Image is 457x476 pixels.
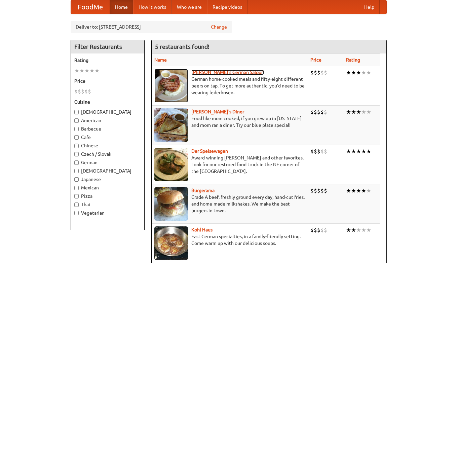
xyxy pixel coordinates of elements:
label: [DEMOGRAPHIC_DATA] [74,168,141,174]
a: Home [110,0,133,14]
input: Czech / Slovak [74,152,79,156]
li: ★ [366,108,371,116]
p: Food like mom cooked, if you grew up in [US_STATE] and mom ran a diner. Try our blue plate special! [154,115,305,129]
a: Who we are [172,0,207,14]
li: ★ [366,187,371,194]
input: American [74,118,79,123]
li: $ [310,108,314,116]
input: [DEMOGRAPHIC_DATA] [74,169,79,173]
li: ★ [356,108,361,116]
li: ★ [346,69,351,76]
li: $ [314,226,317,234]
b: Burgerama [191,188,215,193]
input: Pizza [74,194,79,198]
a: Rating [346,57,360,63]
li: $ [314,148,317,155]
img: burgerama.jpg [154,187,188,221]
h5: Rating [74,57,141,64]
ng-pluralize: 5 restaurants found! [155,43,210,50]
li: $ [324,226,327,234]
p: East German specialties, in a family-friendly setting. Come warm up with our delicious soups. [154,233,305,247]
img: speisewagen.jpg [154,148,188,181]
li: ★ [94,67,100,74]
li: ★ [361,148,366,155]
li: ★ [346,187,351,194]
li: ★ [366,226,371,234]
li: ★ [89,67,94,74]
li: ★ [79,67,84,74]
a: [PERSON_NAME]'s Diner [191,109,244,114]
li: $ [320,187,324,194]
li: ★ [346,108,351,116]
p: German home-cooked meals and fifty-eight different beers on tap. To get more authentic, you'd nee... [154,76,305,96]
li: $ [314,187,317,194]
li: $ [310,226,314,234]
li: $ [81,88,84,95]
li: $ [324,108,327,116]
img: sallys.jpg [154,108,188,142]
label: Barbecue [74,125,141,132]
li: $ [320,148,324,155]
label: Chinese [74,142,141,149]
input: German [74,160,79,165]
input: Mexican [74,186,79,190]
li: $ [84,88,88,95]
a: Recipe videos [207,0,247,14]
label: Cafe [74,134,141,141]
label: Mexican [74,184,141,191]
li: $ [317,148,320,155]
a: Help [359,0,380,14]
div: Deliver to: [STREET_ADDRESS] [71,21,232,33]
li: ★ [361,69,366,76]
li: $ [78,88,81,95]
p: Grade A beef, freshly ground every day, hand-cut fries, and home-made milkshakes. We make the bes... [154,194,305,214]
li: ★ [356,187,361,194]
b: [PERSON_NAME]'s German Saloon [191,70,264,75]
li: $ [320,69,324,76]
li: $ [324,148,327,155]
li: $ [320,226,324,234]
li: $ [314,69,317,76]
li: ★ [361,187,366,194]
input: Chinese [74,144,79,148]
li: ★ [74,67,79,74]
input: [DEMOGRAPHIC_DATA] [74,110,79,114]
li: ★ [346,148,351,155]
label: Vegetarian [74,210,141,216]
li: $ [88,88,91,95]
input: Thai [74,203,79,207]
li: ★ [346,226,351,234]
p: Award-winning [PERSON_NAME] and other favorites. Look for our restored food truck in the NE corne... [154,154,305,175]
li: ★ [351,187,356,194]
label: Czech / Slovak [74,151,141,157]
label: Pizza [74,193,141,199]
a: Name [154,57,167,63]
a: Kohl Haus [191,227,213,232]
input: Japanese [74,177,79,182]
a: Price [310,57,321,63]
a: How it works [133,0,172,14]
h4: Filter Restaurants [71,40,144,53]
li: $ [324,187,327,194]
li: ★ [361,226,366,234]
li: ★ [366,69,371,76]
label: German [74,159,141,166]
li: $ [317,226,320,234]
label: Thai [74,201,141,208]
label: [DEMOGRAPHIC_DATA] [74,109,141,115]
li: ★ [351,69,356,76]
input: Barbecue [74,127,79,131]
img: kohlhaus.jpg [154,226,188,260]
li: $ [310,187,314,194]
li: ★ [361,108,366,116]
li: ★ [356,226,361,234]
h5: Price [74,78,141,84]
li: ★ [351,148,356,155]
a: Der Speisewagen [191,148,228,154]
li: ★ [356,148,361,155]
li: ★ [84,67,89,74]
li: $ [317,187,320,194]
